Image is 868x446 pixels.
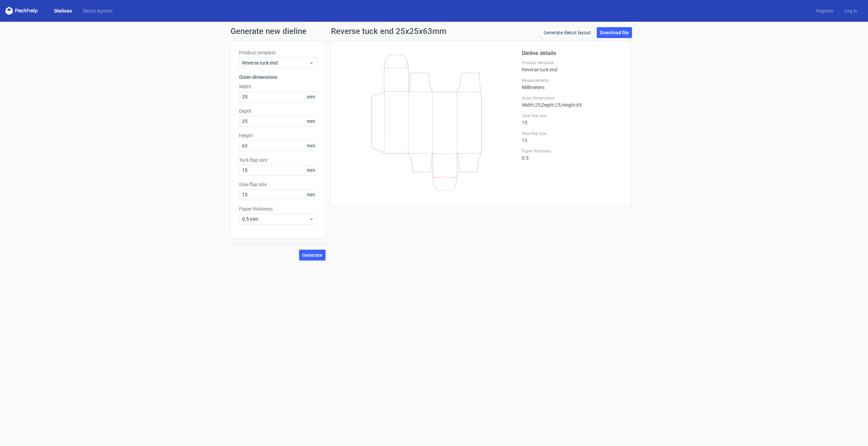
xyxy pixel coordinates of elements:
[305,92,317,102] span: mm
[242,216,309,222] span: 0.5 mm
[522,60,624,66] label: Product template
[811,7,839,14] a: Register
[305,190,317,200] span: mm
[49,7,77,14] a: Dielines
[522,113,624,119] label: Tuck flap size
[522,78,624,83] label: Measurements
[239,206,317,212] label: Paper thickness
[239,181,317,188] label: Glue flap size
[522,131,624,136] label: Glue flap size
[305,165,317,175] span: mm
[305,116,317,126] span: mm
[239,74,317,81] h3: Outer dimensions
[239,83,317,90] label: Width
[331,27,447,35] h1: Reverse tuck end 25x25x63mm
[522,148,624,154] label: Paper thickness
[540,27,594,38] a: Generate diecut layout
[839,7,863,14] a: Log in
[522,102,540,108] span: Width : 25
[302,253,322,257] span: Generate
[522,131,624,143] div: 13
[522,78,624,90] div: Millimeters
[560,102,582,108] span: , Height : 63
[299,250,325,261] button: Generate
[522,113,624,125] div: 15
[242,59,309,66] span: Reverse tuck end
[597,27,632,38] a: Download file
[231,27,637,35] h1: Generate new dieline
[239,132,317,139] label: Height
[522,148,624,161] div: 0.5
[540,102,560,108] span: , Depth : 25
[239,108,317,114] label: Depth
[522,49,624,57] h2: Dieline details
[77,7,118,14] a: Diecut layouts
[239,157,317,163] label: Tuck flap size
[305,141,317,151] span: mm
[239,49,317,56] label: Product template
[522,60,624,72] div: Reverse tuck end
[522,95,624,101] label: Outer Dimensions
